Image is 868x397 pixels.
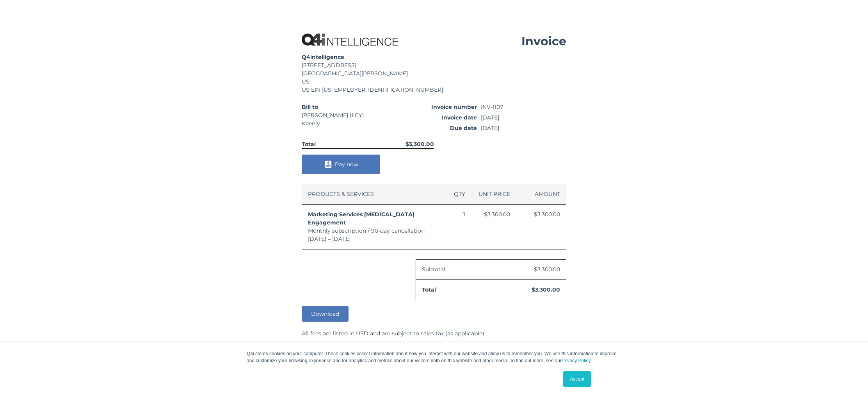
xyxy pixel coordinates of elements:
[302,34,398,46] img: Q4intelligence, LLC logo
[416,260,488,280] td: Subtotal
[302,155,380,174] button: Pay now
[471,184,516,205] th: Unit Price
[488,260,566,280] td: $3,300.00
[335,161,358,168] span: Pay now
[308,235,350,242] span: [DATE] – [DATE]
[521,34,566,49] h1: Invoice
[247,350,621,364] p: Q4i stores cookies on your computer. These cookies collect information about how you interact wit...
[308,227,425,234] span: Monthly subscription / 90-day cancellation
[302,111,389,119] span: [PERSON_NAME] (LCY)
[302,184,566,249] table: Invoice line items table
[302,306,349,322] button: Download
[302,119,389,128] div: Keenly
[562,358,591,363] a: Privacy Policy
[445,205,471,249] td: 1
[481,124,566,132] time: [DATE]
[302,140,318,148] span: Total
[308,211,414,226] span: Marketing Services [MEDICAL_DATA] Engagement
[302,103,389,111] span: Bill to
[302,329,566,338] p: All fees are listed in USD and are subject to sales tax (as applicable).
[302,53,566,61] div: Q4intelligence
[563,371,591,387] a: Accept
[392,124,481,132] span: Due date
[530,284,562,296] span: $3,300.00
[302,86,566,94] div: US EIN [US_EMPLOYER_IDENTIFICATION_NUMBER]
[392,103,481,111] span: Invoice number
[302,61,566,86] address: [STREET_ADDRESS] [GEOGRAPHIC_DATA][PERSON_NAME] US
[516,184,566,205] th: Amount
[484,210,510,219] span: $3,300.00
[392,114,481,122] span: Invoice date
[420,284,438,296] span: Total
[406,140,434,148] span: $3,300.00
[534,210,560,219] span: $3,300.00
[481,103,566,111] span: INV-1107
[445,184,471,205] th: Qty
[481,114,566,122] time: [DATE]
[302,184,445,205] th: Products & Services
